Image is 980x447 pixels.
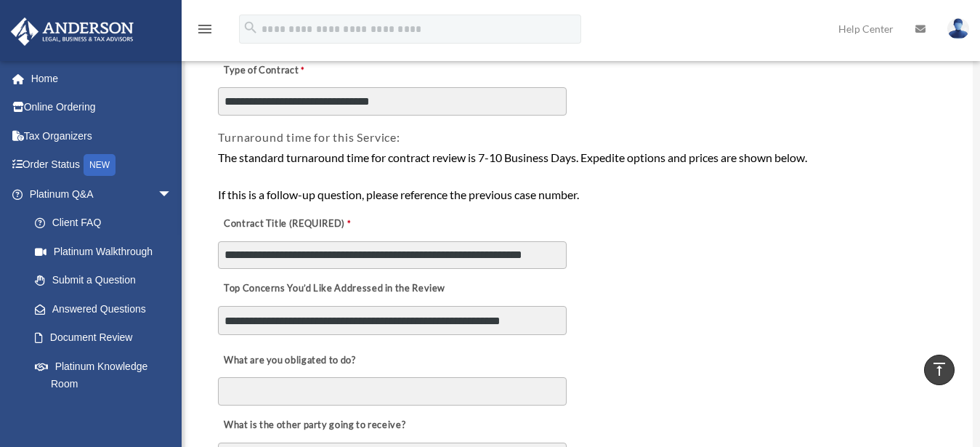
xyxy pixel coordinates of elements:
label: Contract Title (REQUIRED) [218,214,363,234]
a: Home [10,64,194,93]
a: vertical_align_top [924,355,955,385]
a: Online Ordering [10,93,194,122]
a: Client FAQ [20,209,194,238]
a: Submit a Question [20,266,194,295]
a: menu [196,25,214,38]
label: What are you obligated to do? [218,350,363,371]
i: search [243,20,259,36]
span: arrow_drop_down [158,180,187,209]
div: The standard turnaround time for contract review is 7-10 Business Days. Expedite options and pric... [218,148,939,204]
img: User Pic [947,18,969,39]
a: Platinum Walkthrough [20,237,194,266]
span: Turnaround time for this Service: [218,130,400,144]
div: NEW [84,154,116,176]
a: Platinum Q&Aarrow_drop_down [10,180,194,209]
img: Anderson Advisors Platinum Portal [7,17,138,46]
i: vertical_align_top [931,361,948,378]
a: Answered Questions [20,294,194,323]
i: menu [196,20,214,38]
a: Platinum Knowledge Room [20,352,194,398]
label: Top Concerns You’d Like Addressed in the Review [218,279,449,299]
label: Type of Contract [218,60,363,81]
a: Order StatusNEW [10,150,194,180]
a: Tax Organizers [10,121,194,150]
label: What is the other party going to receive? [218,415,409,435]
a: Document Review [20,323,187,353]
